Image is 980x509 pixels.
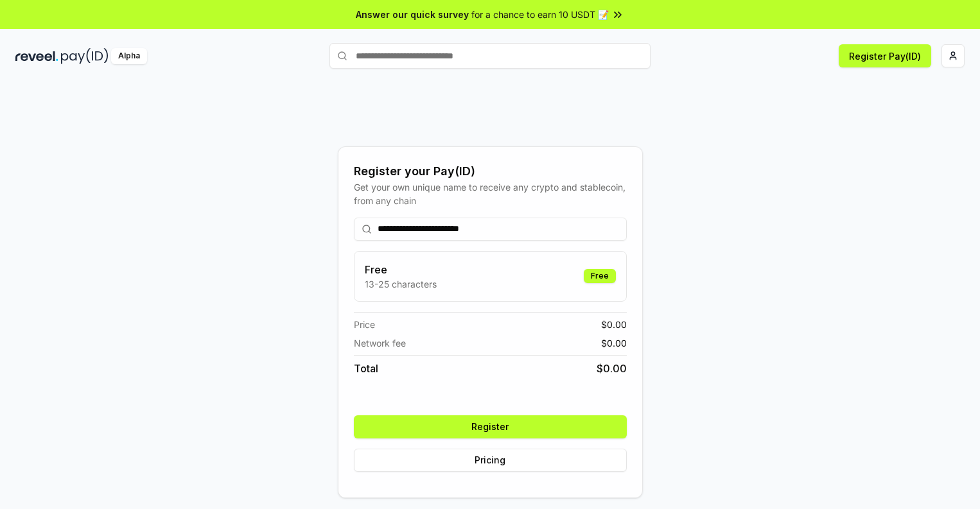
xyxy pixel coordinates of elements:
[365,277,437,291] p: 13-25 characters
[354,318,375,331] span: Price
[354,361,378,376] span: Total
[584,269,616,283] div: Free
[111,48,147,64] div: Alpha
[354,180,627,207] div: Get your own unique name to receive any crypto and stablecoin, from any chain
[601,336,627,350] span: $ 0.00
[471,8,609,21] span: for a chance to earn 10 USDT 📝
[356,8,469,21] span: Answer our quick survey
[354,162,627,180] div: Register your Pay(ID)
[601,318,627,331] span: $ 0.00
[365,262,437,277] h3: Free
[15,48,58,64] img: reveel_dark
[839,44,931,67] button: Register Pay(ID)
[61,48,109,64] img: pay_id
[597,361,627,376] span: $ 0.00
[354,415,627,438] button: Register
[354,449,627,472] button: Pricing
[354,336,406,350] span: Network fee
